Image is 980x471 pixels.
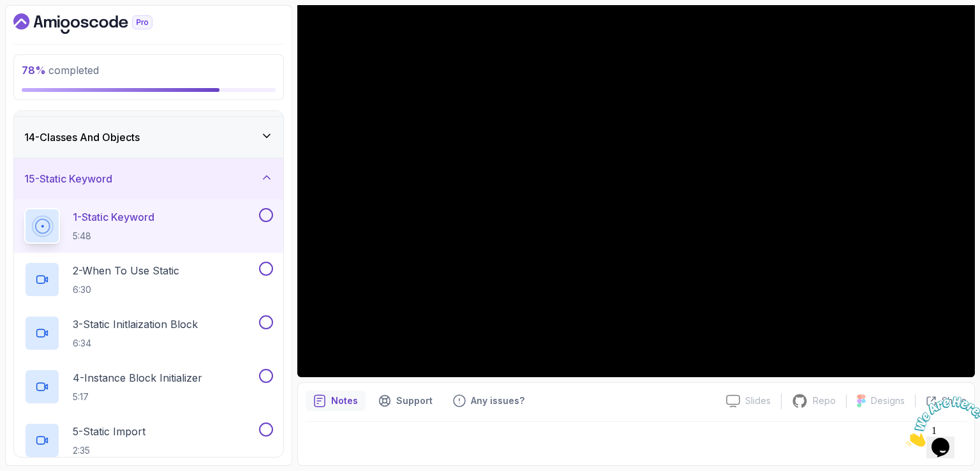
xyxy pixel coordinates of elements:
img: Chat attention grabber [5,5,84,56]
span: 78 % [22,64,46,77]
a: Dashboard [13,13,182,34]
p: Repo [813,394,836,407]
button: 3-Static Initlaization Block6:34 [24,315,273,351]
p: 5 - Static Import [73,424,145,439]
button: notes button [306,391,366,411]
p: Slides [745,394,771,407]
p: 2:35 [73,444,145,457]
button: 4-Instance Block Initializer5:17 [24,369,273,405]
p: 4 - Instance Block Initializer [73,370,202,385]
h3: 15 - Static Keyword [24,171,112,186]
p: 5:17 [73,391,202,403]
span: 1 [5,5,10,16]
button: 2-When To Use Static6:30 [24,262,273,297]
p: 3 - Static Initlaization Block [73,317,198,332]
p: 2 - When To Use Static [73,263,179,278]
p: 6:34 [73,337,198,350]
p: Notes [331,394,358,407]
button: 15-Static Keyword [14,158,283,199]
p: Any issues? [471,394,524,407]
button: 5-Static Import2:35 [24,422,273,458]
p: 6:30 [73,283,179,296]
button: Support button [371,391,440,411]
p: 5:48 [73,230,154,243]
p: Designs [871,394,905,407]
iframe: chat widget [901,391,980,452]
h3: 14 - Classes And Objects [24,130,140,145]
p: 1 - Static Keyword [73,209,154,225]
button: 1-Static Keyword5:48 [24,208,273,244]
p: Support [396,394,433,407]
span: completed [22,64,99,77]
button: Feedback button [445,391,532,411]
button: 14-Classes And Objects [14,117,283,158]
